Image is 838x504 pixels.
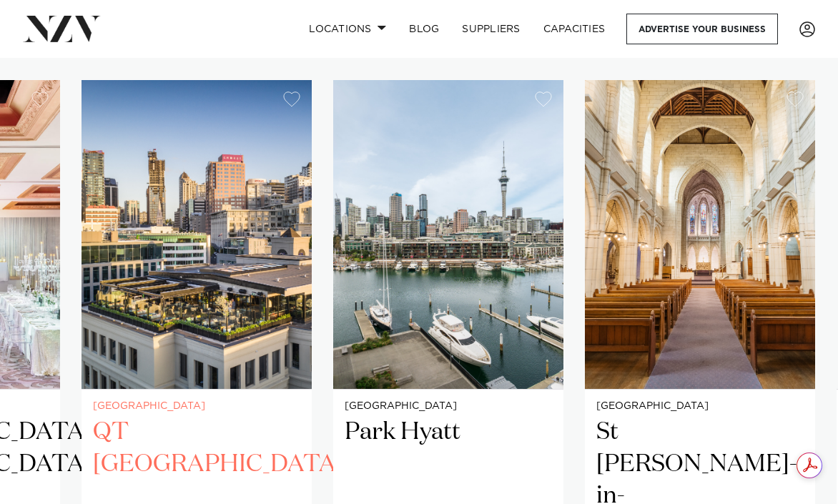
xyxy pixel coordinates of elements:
small: [GEOGRAPHIC_DATA] [596,401,804,412]
a: SUPPLIERS [450,14,531,44]
a: Locations [297,14,398,44]
small: [GEOGRAPHIC_DATA] [93,401,300,412]
img: nzv-logo.png [23,16,101,41]
a: Advertise your business [626,14,778,44]
small: [GEOGRAPHIC_DATA] [345,401,552,412]
a: Capacities [532,14,617,44]
a: BLOG [398,14,450,44]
